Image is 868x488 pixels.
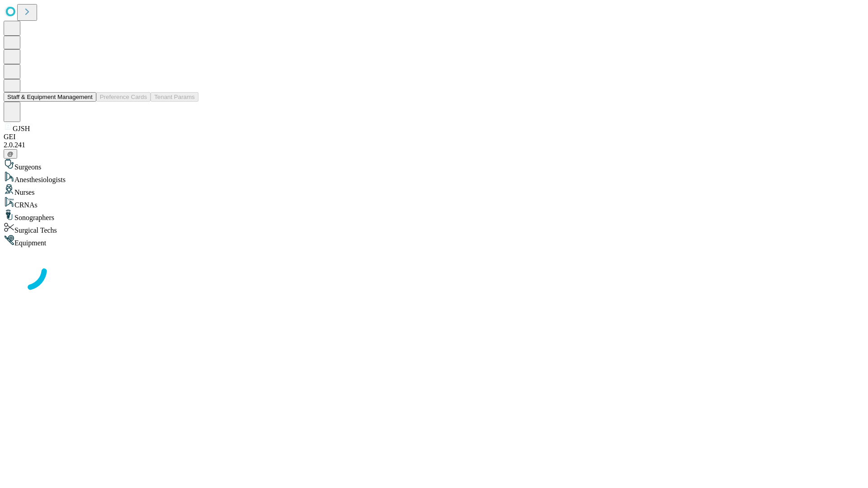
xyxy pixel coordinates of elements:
[4,92,96,102] button: Staff & Equipment Management
[7,150,14,157] span: @
[4,184,864,197] div: Nurses
[4,159,864,171] div: Surgeons
[4,235,864,247] div: Equipment
[4,209,864,222] div: Sonographers
[4,141,864,149] div: 2.0.241
[151,92,198,102] button: Tenant Params
[4,133,864,141] div: GEI
[96,92,151,102] button: Preference Cards
[4,197,864,209] div: CRNAs
[13,125,30,132] span: GJSH
[4,171,864,184] div: Anesthesiologists
[4,149,17,159] button: @
[4,222,864,235] div: Surgical Techs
